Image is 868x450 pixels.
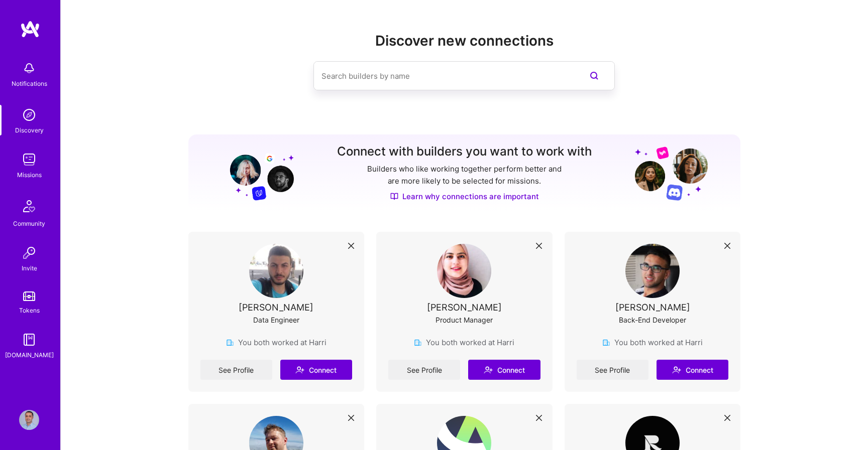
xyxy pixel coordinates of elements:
[390,192,398,201] img: Discover
[19,243,39,263] img: Invite
[619,315,686,325] div: Back-End Developer
[13,218,45,229] div: Community
[724,243,730,249] i: icon Close
[635,146,708,201] img: Grow your network
[536,415,542,421] i: icon Close
[672,365,681,374] i: icon Connect
[20,20,40,38] img: logo
[221,145,294,201] img: Grow your network
[724,415,730,421] i: icon Close
[253,315,299,325] div: Data Engineer
[12,78,47,89] div: Notifications
[577,360,648,380] a: See Profile
[19,105,39,125] img: discovery
[15,125,44,135] div: Discovery
[226,339,234,347] img: company icon
[427,302,502,313] div: [PERSON_NAME]
[17,194,41,218] img: Community
[17,410,42,430] a: User Avatar
[226,337,327,348] div: You both worked at Harri
[348,243,354,249] i: icon Close
[295,365,304,374] i: icon Connect
[19,305,40,316] div: Tokens
[365,163,564,187] p: Builders who like working together perform better and are more likely to be selected for missions.
[19,330,39,350] img: guide book
[536,243,542,249] i: icon Close
[348,415,354,421] i: icon Close
[588,70,600,82] i: icon SearchPurple
[414,337,514,348] div: You both worked at Harri
[615,302,690,313] div: [PERSON_NAME]
[249,244,303,298] img: User Avatar
[388,360,460,380] a: See Profile
[602,339,610,347] img: company icon
[17,170,42,180] div: Missions
[19,410,39,430] img: User Avatar
[188,33,741,49] h2: Discover new connections
[23,291,35,301] img: tokens
[5,350,54,360] div: [DOMAIN_NAME]
[468,360,540,380] button: Connect
[602,337,703,348] div: You both worked at Harri
[19,58,39,78] img: bell
[239,302,313,313] div: [PERSON_NAME]
[19,149,39,170] img: teamwork
[484,365,493,374] i: icon Connect
[337,144,592,159] h3: Connect with builders you want to work with
[390,191,539,202] a: Learn why connections are important
[414,339,422,347] img: company icon
[200,360,272,380] a: See Profile
[625,244,680,298] img: User Avatar
[657,360,728,380] button: Connect
[436,315,493,325] div: Product Manager
[437,244,491,298] img: User Avatar
[321,63,567,89] input: Search builders by name
[22,263,37,273] div: Invite
[280,360,352,380] button: Connect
